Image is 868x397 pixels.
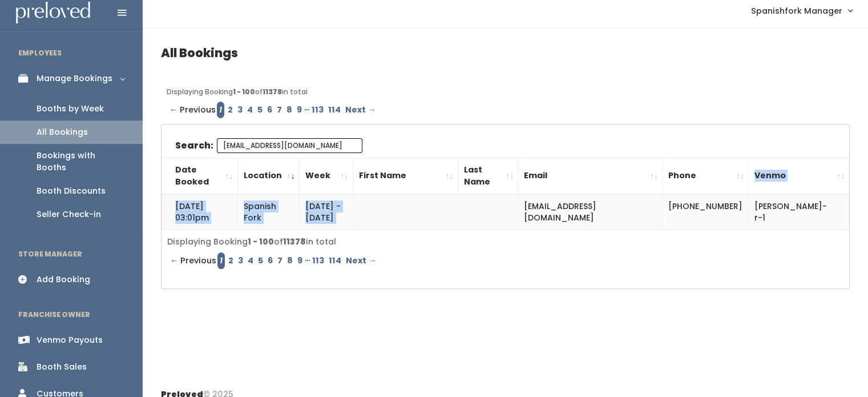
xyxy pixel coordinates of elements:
[167,236,843,248] div: Displaying Booking of in total
[285,252,295,269] a: Page 8
[274,102,284,118] a: Page 7
[343,102,378,118] a: Next →
[294,102,304,118] a: Page 9
[255,102,265,118] a: Page 5
[226,252,236,269] a: Page 2
[37,126,88,138] div: All Bookings
[162,158,237,194] th: Date Booked: activate to sort column ascending
[283,236,306,247] b: 11378
[37,208,101,220] div: Seller Check-in
[167,252,843,269] div: Pagination
[749,158,849,194] th: Venmo: activate to sort column ascending
[326,102,343,118] a: Page 114
[263,87,282,97] b: 11378
[518,194,663,230] td: [EMAIL_ADDRESS][DOMAIN_NAME]
[751,5,842,17] span: Spanishfork Manager
[663,158,749,194] th: Phone: activate to sort column ascending
[237,194,299,230] td: Spanish Fork
[458,158,518,194] th: Last Name: activate to sort column ascending
[310,252,326,269] a: Page 113
[233,87,255,97] b: 1 - 100
[217,138,362,153] input: Search:
[236,252,245,269] a: Page 3
[299,158,353,194] th: Week: activate to sort column ascending
[175,138,362,153] label: Search:
[309,102,326,118] a: Page 113
[304,102,309,118] span: …
[326,252,344,269] a: Page 114
[284,102,294,118] a: Page 8
[299,194,353,230] td: [DATE] - [DATE]
[663,194,749,230] td: [PHONE_NUMBER]
[353,158,458,194] th: First Name: activate to sort column ascending
[305,252,310,269] span: …
[37,334,103,346] div: Venmo Payouts
[749,194,849,230] td: [PERSON_NAME]-r-1
[256,252,265,269] a: Page 5
[295,252,305,269] a: Page 9
[235,102,245,118] a: Page 3
[37,274,90,286] div: Add Booking
[225,102,235,118] a: Page 2
[37,361,87,373] div: Booth Sales
[167,102,844,118] div: Pagination
[161,46,850,59] h4: All Bookings
[245,252,256,269] a: Page 4
[265,102,274,118] a: Page 6
[275,252,285,269] a: Page 7
[37,103,104,115] div: Booths by Week
[217,102,224,118] em: Page 1
[37,185,106,197] div: Booth Discounts
[16,2,90,24] img: preloved logo
[265,252,275,269] a: Page 6
[37,73,112,85] div: Manage Bookings
[162,194,237,230] td: [DATE] 03:01pm
[217,252,225,269] em: Page 1
[518,158,663,194] th: Email: activate to sort column ascending
[167,87,844,97] div: Displaying Booking of in total
[248,236,274,247] b: 1 - 100
[237,158,299,194] th: Location: activate to sort column ascending
[245,102,255,118] a: Page 4
[37,150,124,174] div: Bookings with Booths
[169,102,216,118] span: ← Previous
[170,252,216,269] span: ← Previous
[344,252,378,269] a: Next →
